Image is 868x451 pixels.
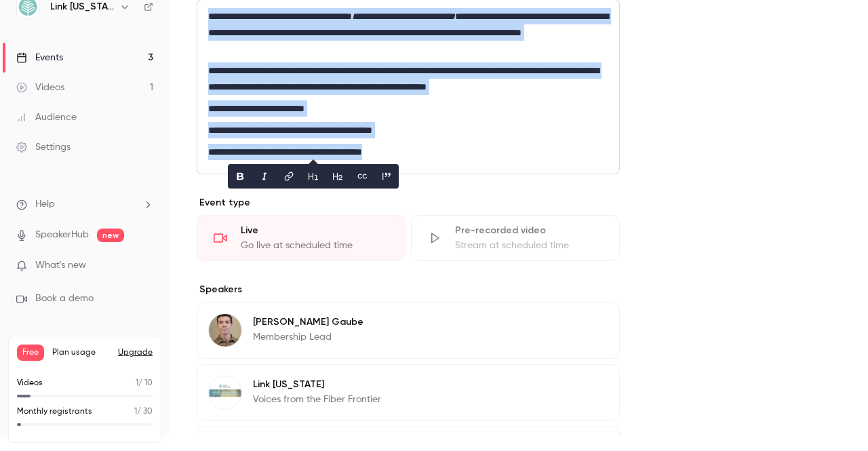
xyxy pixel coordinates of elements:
[118,347,153,358] button: Upgrade
[197,364,620,421] div: Link OregonLink [US_STATE]Voices from the Fiber Frontier
[35,258,86,273] span: What's new
[241,224,389,237] div: Live
[16,140,71,154] div: Settings
[209,314,241,347] img: Jerry Gaube
[455,239,603,252] div: Stream at scheduled time
[35,228,89,242] a: SpeakerHub
[253,315,363,329] p: [PERSON_NAME] Gaube
[278,165,300,187] button: link
[376,165,397,187] button: blockquote
[197,302,620,359] div: Jerry Gaube[PERSON_NAME] GaubeMembership Lead
[17,377,43,389] p: Videos
[455,224,603,237] div: Pre-recorded video
[209,376,241,409] img: Link Oregon
[134,408,137,416] span: 1
[17,345,44,361] span: Free
[16,111,77,124] div: Audience
[254,165,275,187] button: italic
[136,379,138,387] span: 1
[229,165,251,187] button: bold
[35,292,94,306] span: Book a demo
[17,406,92,418] p: Monthly registrants
[253,330,363,344] p: Membership Lead
[16,197,153,212] li: help-dropdown-opener
[253,378,381,391] p: Link [US_STATE]
[97,229,124,242] span: new
[197,283,620,296] p: Speakers
[52,347,110,358] span: Plan usage
[16,81,64,94] div: Videos
[197,196,620,210] p: Event type
[35,197,55,212] span: Help
[16,51,63,64] div: Events
[241,239,389,252] div: Go live at scheduled time
[253,393,381,406] p: Voices from the Fiber Frontier
[197,215,406,261] div: LiveGo live at scheduled time
[134,406,153,418] p: / 30
[136,377,153,389] p: / 10
[411,215,620,261] div: Pre-recorded videoStream at scheduled time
